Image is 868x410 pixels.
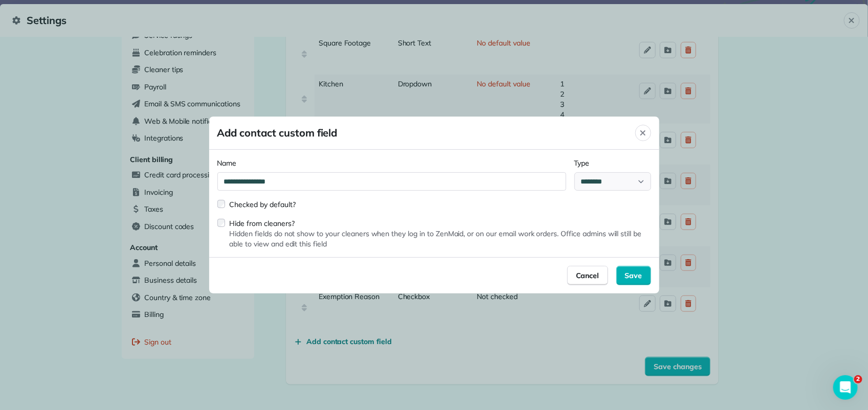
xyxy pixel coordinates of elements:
[229,199,295,210] label: Checked by default?
[229,229,651,249] span: Hidden fields do not show to your cleaners when they log in to ZenMaid, or on our email work orde...
[217,125,635,141] span: Add contact custom field
[833,375,858,400] iframe: Intercom live chat
[635,125,651,141] button: Close
[616,266,651,285] button: Save
[574,158,651,168] label: Type
[217,158,566,168] label: Name
[229,218,651,229] label: Hide from cleaners?
[625,270,642,281] span: Save
[567,266,608,285] button: Cancel
[854,375,862,383] span: 2
[576,270,599,281] span: Cancel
